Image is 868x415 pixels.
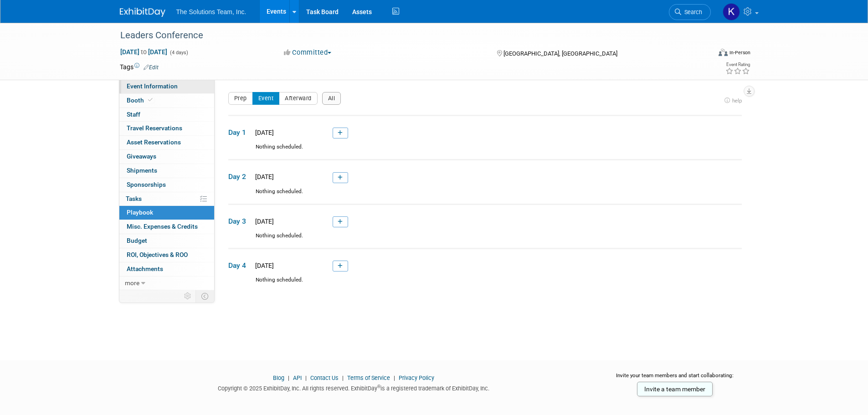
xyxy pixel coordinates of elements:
[127,167,157,174] span: Shipments
[669,4,711,20] a: Search
[127,265,163,272] span: Attachments
[120,8,165,17] img: ExhibitDay
[377,384,380,389] sup: ®
[176,8,247,15] span: The Solutions Team, Inc.
[228,216,251,226] span: Day 3
[125,279,139,287] span: more
[119,94,214,108] a: Booth
[273,374,284,381] a: Blog
[399,374,434,381] a: Privacy Policy
[119,164,214,178] a: Shipments
[119,220,214,234] a: Misc. Expenses & Credits
[120,382,588,393] div: Copyright © 2025 ExhibitDay, Inc. All rights reserved. ExhibitDay is a registered trademark of Ex...
[119,136,214,149] a: Asset Reservations
[340,374,346,381] span: |
[279,92,318,105] button: Afterward
[228,261,251,271] span: Day 4
[228,276,742,292] div: Nothing scheduled.
[120,48,168,56] span: [DATE] [DATE]
[127,97,154,104] span: Booth
[637,382,713,396] a: Invite a team member
[139,48,148,56] span: to
[127,251,188,258] span: ROI, Objectives & ROO
[503,50,617,57] span: [GEOGRAPHIC_DATA], [GEOGRAPHIC_DATA]
[228,172,251,182] span: Day 2
[252,262,274,269] span: [DATE]
[252,92,280,105] button: Event
[127,138,181,146] span: Asset Reservations
[126,195,142,202] span: Tasks
[127,209,153,216] span: Playbook
[127,237,147,244] span: Budget
[180,290,196,302] td: Personalize Event Tab Strip
[127,124,182,132] span: Travel Reservations
[228,128,251,138] span: Day 1
[119,178,214,192] a: Sponsorships
[681,9,702,15] span: Search
[732,97,742,104] span: help
[252,173,274,180] span: [DATE]
[119,150,214,164] a: Giveaways
[723,3,740,20] img: Kaelon Harris
[310,374,339,381] a: Contact Us
[195,290,214,302] td: Toggle Event Tabs
[127,153,156,160] span: Giveaways
[303,374,309,381] span: |
[119,206,214,220] a: Playbook
[228,188,742,204] div: Nothing scheduled.
[119,248,214,262] a: ROI, Objectives & ROO
[119,108,214,122] a: Staff
[119,80,214,93] a: Event Information
[119,192,214,206] a: Tasks
[119,122,214,135] a: Travel Reservations
[117,27,697,44] div: Leaders Conference
[286,374,292,381] span: |
[127,111,140,118] span: Staff
[119,234,214,248] a: Budget
[725,62,750,67] div: Event Rating
[601,372,749,385] div: Invite your team members and start collaborating:
[148,97,153,102] i: Booth reservation complete
[281,48,335,57] button: Committed
[228,232,742,248] div: Nothing scheduled.
[252,129,274,136] span: [DATE]
[391,374,397,381] span: |
[347,374,390,381] a: Terms of Service
[657,47,751,61] div: Event Format
[729,49,750,56] div: In-Person
[127,82,178,90] span: Event Information
[120,62,159,72] td: Tags
[322,92,341,105] button: All
[719,49,728,56] img: Format-Inperson.png
[293,374,302,381] a: API
[228,143,742,159] div: Nothing scheduled.
[228,92,253,105] button: Prep
[144,64,159,71] a: Edit
[169,50,188,56] span: (4 days)
[119,277,214,290] a: more
[252,218,274,225] span: [DATE]
[127,223,198,230] span: Misc. Expenses & Credits
[119,262,214,276] a: Attachments
[127,181,166,188] span: Sponsorships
